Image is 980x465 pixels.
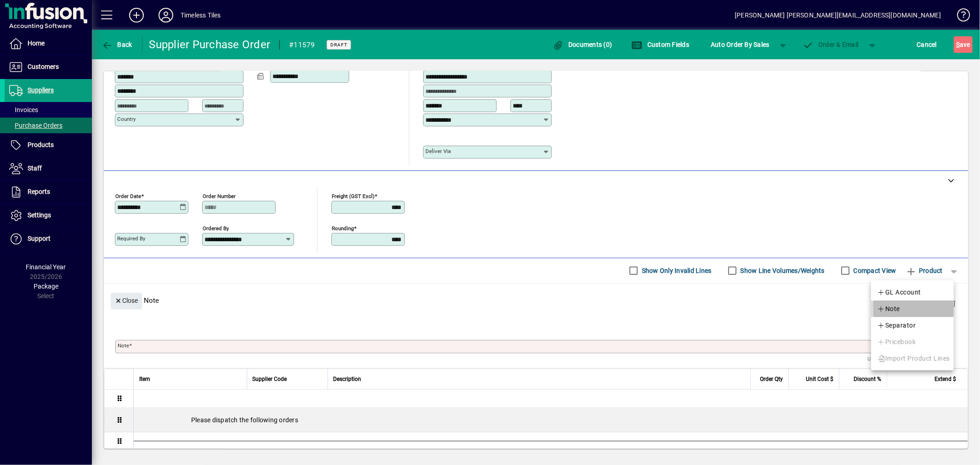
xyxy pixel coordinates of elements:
span: Back [102,41,132,48]
label: Show Only Invalid Lines [640,266,712,275]
mat-label: Rounding [332,225,354,231]
span: Cancel [917,37,937,52]
a: Settings [5,204,92,227]
span: Custom Fields [631,41,689,48]
mat-label: Ordered by [203,225,229,231]
a: Knowledge Base [950,2,969,32]
span: Description [334,374,362,384]
span: Close [114,293,138,308]
button: Profile [151,7,181,23]
span: Order Qty [760,374,783,384]
div: Please dispatch the following orders [134,408,968,432]
button: Pricebook [871,334,954,350]
mat-label: Freight (GST excl) [332,193,374,199]
app-page-header-button: Delete [941,299,963,307]
a: Reports [5,181,92,204]
mat-label: Note [118,342,129,349]
span: Suppliers [28,86,54,94]
div: [PERSON_NAME] [PERSON_NAME][EMAIL_ADDRESS][DOMAIN_NAME] [735,8,941,23]
span: Reports [28,188,50,195]
a: Support [5,227,92,250]
app-page-header-button: Back [92,36,142,53]
span: Item [139,374,150,384]
a: Home [5,32,92,55]
mat-label: Country [117,116,136,122]
span: Package [34,283,58,290]
mat-label: Order number [203,193,236,199]
span: Pricebook [877,336,916,347]
mat-label: Required by [117,235,145,242]
span: Support [28,235,51,242]
button: Auto Order By Sales [706,36,774,53]
span: S [956,41,960,48]
button: Delete [941,293,963,315]
mat-label: Order date [115,193,141,199]
button: Close [111,293,142,309]
a: Customers [5,56,92,79]
span: Financial Year [26,263,66,271]
button: Back [99,36,135,53]
mat-hint: Use 'Enter' to start a new line [868,353,940,364]
span: Customers [28,63,59,70]
span: Settings [28,211,51,219]
button: Documents (0) [550,36,615,53]
a: Products [5,134,92,157]
mat-label: Deliver via [425,148,451,154]
div: #11579 [289,38,315,52]
span: Discount % [854,374,881,384]
app-page-header-button: Close [108,296,144,304]
a: Invoices [5,102,92,118]
button: Add [122,7,151,23]
label: Show Line Volumes/Weights [739,266,825,275]
span: Auto Order By Sales [711,37,770,52]
button: Order & Email [798,36,863,53]
button: Save [954,36,973,53]
span: Invoices [9,106,38,113]
span: Draft [330,42,347,48]
div: Timeless Tiles [181,8,221,23]
span: ave [956,37,970,52]
span: Extend $ [935,374,956,384]
span: Purchase Orders [9,122,62,129]
span: Products [28,141,54,148]
div: Supplier Purchase Order [149,37,271,52]
a: Purchase Orders [5,118,92,133]
button: Custom Fields [629,36,691,53]
span: Staff [28,164,42,172]
label: Compact View [852,266,896,275]
span: Documents (0) [553,41,612,48]
span: Supplier Code [253,374,287,384]
span: Unit Cost $ [806,374,833,384]
a: Staff [5,157,92,180]
span: Home [28,40,45,47]
span: Order & Email [803,41,859,48]
button: Cancel [915,36,940,53]
div: Note [104,284,968,317]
